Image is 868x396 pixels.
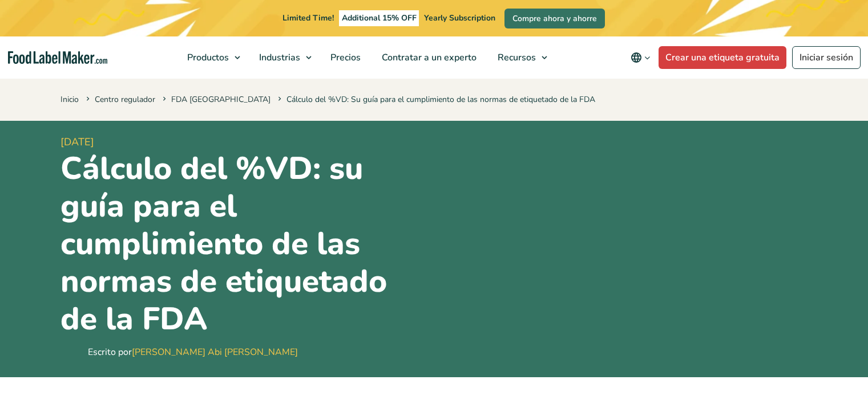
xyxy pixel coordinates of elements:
a: Food Label Maker homepage [8,51,107,64]
a: Iniciar sesión [792,46,861,69]
a: Compre ahora y ahorre [504,9,605,28]
span: Precios [327,51,362,64]
a: Inicio [60,94,79,105]
div: Escrito por [88,345,298,359]
a: Precios [320,36,369,79]
a: Contratar a un experto [372,36,485,79]
span: Cálculo del %VD: Su guía para el cumplimiento de las normas de etiquetado de la FDA [276,94,595,105]
a: Centro regulador [95,94,155,105]
a: Recursos [487,36,553,79]
span: [DATE] [60,134,430,150]
button: Change language [623,46,659,69]
span: Yearly Subscription [424,13,495,23]
span: Limited Time! [282,13,334,23]
img: Maria Abi Hanna - Etiquetadora de alimentos [60,341,83,364]
span: Recursos [494,51,537,64]
h1: Cálculo del %VD: su guía para el cumplimiento de las normas de etiquetado de la FDA [60,150,430,338]
a: Crear una etiqueta gratuita [659,46,786,69]
a: FDA [GEOGRAPHIC_DATA] [171,94,271,105]
a: Industrias [249,36,317,79]
a: Productos [177,36,246,79]
span: Productos [184,51,230,64]
a: [PERSON_NAME] Abi [PERSON_NAME] [132,346,298,358]
span: Industrias [256,51,301,64]
span: Additional 15% OFF [339,10,419,26]
span: Contratar a un experto [378,51,478,64]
